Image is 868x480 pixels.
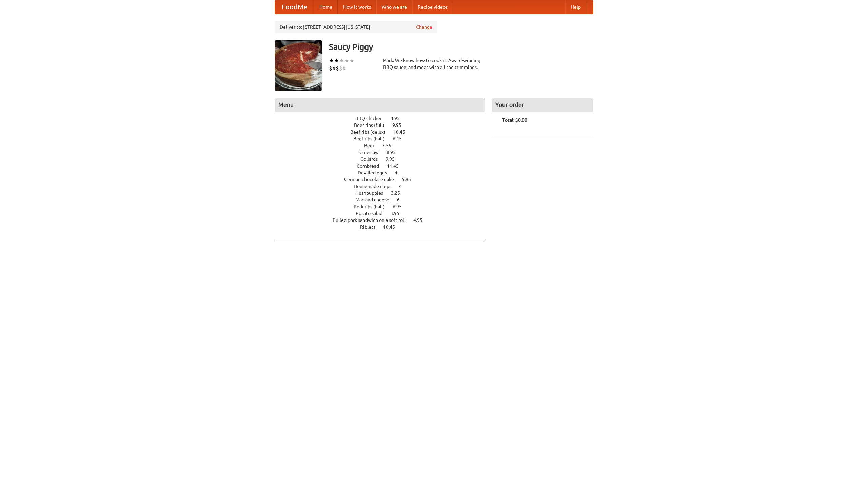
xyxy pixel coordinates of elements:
span: Riblets [360,224,382,230]
span: 3.95 [390,211,406,216]
a: Beef ribs (delux) 10.45 [350,129,418,135]
li: $ [336,64,339,72]
span: 3.25 [391,190,407,196]
span: 7.55 [382,143,398,148]
a: Mac and cheese 6 [355,197,412,203]
span: 8.95 [387,150,402,155]
span: Coleslaw [359,150,386,155]
a: Recipe videos [412,0,453,14]
span: 4.95 [391,116,407,121]
a: Beer 7.55 [364,143,404,148]
span: Beef ribs (half) [353,136,392,141]
a: Housemade chips 4 [354,184,414,189]
h4: Your order [492,98,593,112]
a: How it works [338,0,376,14]
span: 11.45 [387,163,406,169]
span: BBQ chicken [355,116,390,121]
span: 10.45 [393,129,412,135]
a: Coleslaw 8.95 [359,150,408,155]
span: 4 [395,170,404,175]
span: 6.95 [393,204,409,209]
span: Collards [360,156,384,162]
span: Mac and cheese [355,197,396,203]
a: Beef ribs (full) 9.95 [354,122,414,128]
a: Beef ribs (half) 6.45 [353,136,414,141]
a: Change [416,24,432,31]
li: ★ [349,57,354,64]
a: Potato salad 3.95 [356,211,412,216]
li: $ [342,64,346,72]
li: ★ [334,57,339,64]
span: Cornbread [357,163,386,169]
span: Beef ribs (full) [354,122,391,128]
a: German chocolate cake 5.95 [344,177,423,182]
img: angular.jpg [275,40,322,91]
a: Riblets 10.45 [360,224,408,230]
span: 10.45 [383,224,402,230]
span: 9.95 [392,122,408,128]
a: Devilled eggs 4 [358,170,410,175]
span: Beer [364,143,381,148]
h4: Menu [275,98,485,112]
span: Pulled pork sandwich on a soft roll [333,217,412,223]
a: Collards 9.95 [360,156,407,162]
a: Help [565,0,586,14]
b: Total: $0.00 [502,117,527,123]
li: ★ [339,57,344,64]
span: 6 [397,197,407,203]
a: BBQ chicken 4.95 [355,116,412,121]
span: 6.45 [393,136,409,141]
a: Who we are [376,0,412,14]
span: Beef ribs (delux) [350,129,392,135]
span: German chocolate cake [344,177,401,182]
h3: Saucy Piggy [329,40,593,54]
span: Devilled eggs [358,170,394,175]
a: Hushpuppies 3.25 [355,190,413,196]
li: $ [332,64,336,72]
a: FoodMe [275,0,314,14]
a: Cornbread 11.45 [357,163,411,169]
a: Pulled pork sandwich on a soft roll 4.95 [333,217,435,223]
span: 4 [399,184,409,189]
li: ★ [344,57,349,64]
a: Home [314,0,338,14]
span: Pork ribs (half) [354,204,392,209]
li: $ [329,64,332,72]
span: Hushpuppies [355,190,390,196]
span: Housemade chips [354,184,398,189]
li: ★ [329,57,334,64]
div: Deliver to: [STREET_ADDRESS][US_STATE] [275,21,437,33]
span: 9.95 [386,156,401,162]
a: Pork ribs (half) 6.95 [354,204,414,209]
span: 5.95 [402,177,418,182]
li: $ [339,64,342,72]
div: Pork. We know how to cook it. Award-winning BBQ sauce, and meat with all the trimmings. [383,57,485,71]
span: 4.95 [413,217,429,223]
span: Potato salad [356,211,389,216]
